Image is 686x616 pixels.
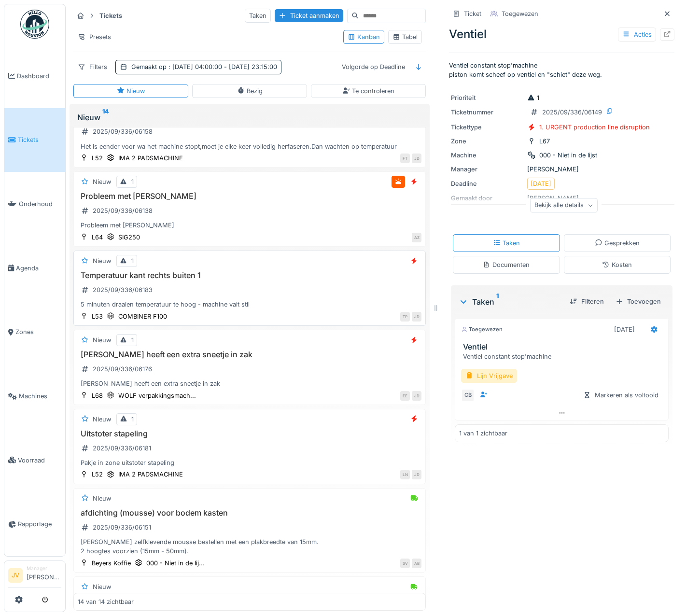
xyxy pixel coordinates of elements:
div: JD [412,391,421,401]
div: Toegewezen [461,325,503,334]
strong: Tickets [96,11,126,20]
span: : [DATE] 04:00:00 - [DATE] 23:15:00 [167,63,277,70]
div: Markeren als voltooid [579,389,662,402]
div: [PERSON_NAME] [451,165,672,174]
div: L64 [92,233,103,242]
div: Tickettype [451,123,523,132]
div: 1 [131,336,134,345]
div: Presets [73,30,115,44]
div: Te controleren [342,86,394,96]
a: Tickets [4,108,65,172]
div: Filters [73,60,112,74]
div: 14 van 14 zichtbaar [78,598,134,607]
div: 1 [131,415,134,424]
span: Agenda [16,264,61,273]
div: Zone [451,137,523,146]
div: Kosten [602,260,632,269]
div: L52 [92,470,103,479]
div: Acties [618,28,656,42]
div: Machine [451,151,523,160]
div: 2025/09/336/06158 [93,127,153,136]
div: Probleem met [PERSON_NAME] [78,221,421,230]
div: Bekijk alle details [530,198,598,212]
div: L53 [92,312,103,321]
div: AZ [412,233,421,242]
div: Deadline [451,179,523,188]
a: Zones [4,300,65,364]
div: Nieuw [93,415,111,424]
div: IMA 2 PADSMACHINE [118,470,183,479]
div: Nieuw [93,177,111,186]
span: Machines [19,392,61,401]
div: L52 [92,154,103,163]
div: Taken [459,296,562,308]
div: Beyers Koffie [92,559,131,568]
div: SIG250 [118,233,140,242]
a: Machines [4,364,65,428]
div: 2025/09/336/06138 [93,206,153,215]
div: 2025/09/336/06183 [93,285,153,294]
sup: 14 [102,112,109,123]
div: SV [400,559,410,568]
div: IMA 2 PADSMACHINE [118,154,183,163]
div: LN [400,470,410,479]
div: Ventiel constant stop'machine [463,352,664,361]
div: L67 [539,137,550,146]
div: Documenten [483,260,530,269]
div: Ventiel [449,26,674,43]
div: CB [461,389,475,402]
div: [PERSON_NAME] heeft een extra sneetje in zak [78,379,421,388]
div: Het is eender voor wa het machine stopt,moet je elke keer volledig herfaseren.Dan wachten op temp... [78,142,421,151]
div: JD [412,312,421,322]
div: Bezig [237,86,263,96]
span: Dashboard [17,71,61,81]
div: Volgorde op Deadline [337,60,409,74]
div: Taken [493,238,520,248]
div: Toevoegen [612,295,665,308]
a: JV Manager[PERSON_NAME] [8,565,61,588]
div: 2025/09/336/06176 [93,364,152,374]
div: Nieuw [93,336,111,345]
h3: Uitstoter stapeling [78,429,421,438]
div: Manager [451,165,523,174]
div: Filteren [566,295,608,308]
div: Nieuw [93,494,111,503]
div: Tabel [392,32,418,42]
div: Pakje in zone uitstoter stapeling [78,458,421,467]
div: [DATE] [614,325,635,334]
div: Ticket [464,9,481,18]
div: 2025/09/336/06181 [93,444,151,453]
div: 2025/09/336/06149 [542,108,602,117]
span: Rapportage [18,519,61,529]
div: Nieuw [93,582,111,591]
li: JV [8,568,23,583]
div: Gesprekken [595,238,640,248]
div: AB [412,559,421,568]
div: 000 - Niet in de lij... [146,559,205,568]
sup: 1 [496,296,499,308]
div: Nieuw [93,256,111,266]
img: Badge_color-CXgf-gQk.svg [20,10,49,39]
div: 5 minuten draaien temperatuur te hoog - machine valt stil [78,300,421,309]
div: JD [412,470,421,479]
div: 000 - Niet in de lijst [539,151,597,160]
div: Prioriteit [451,93,523,102]
h3: [PERSON_NAME] heeft een extra sneetje in zak [78,350,421,359]
h3: Temperatuur kant rechts buiten 1 [78,271,421,280]
div: Kanban [348,32,380,42]
a: Rapportage [4,492,65,557]
h3: afdichting (mousse) voor bodem kasten [78,508,421,518]
div: WOLF verpakkingsmach... [118,391,196,400]
div: 2025/09/336/06151 [93,523,151,532]
a: Dashboard [4,44,65,108]
div: COMBINER F100 [118,312,167,321]
div: [DATE] [531,179,551,188]
div: Lijn Vrijgave [461,369,517,383]
div: Nieuw [77,112,422,123]
div: [PERSON_NAME] zelfklevende mousse bestellen met een plakbreedte van 15mm. 2 hoogtes voorzien (15m... [78,537,421,556]
h3: Probleem met [PERSON_NAME] [78,192,421,201]
p: Ventiel constant stop'machine piston komt scheef op ventiel en "schiet" deze weg. [449,61,674,79]
div: Nieuw [117,86,145,96]
span: Tickets [18,135,61,144]
li: [PERSON_NAME] [27,565,61,586]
